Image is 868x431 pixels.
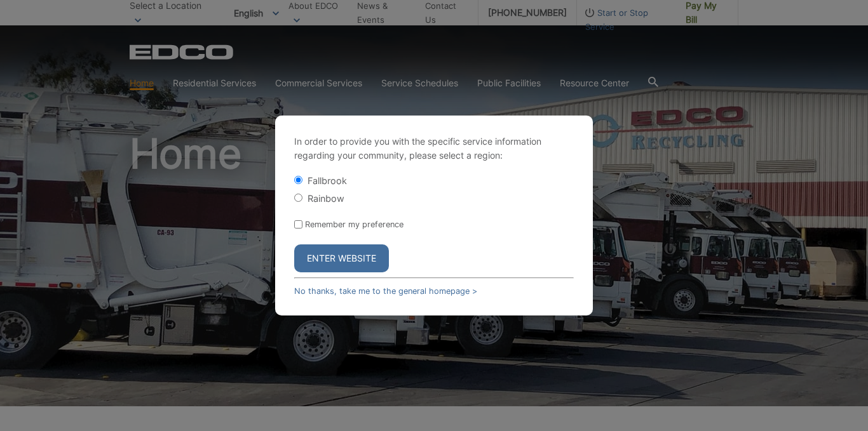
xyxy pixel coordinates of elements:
[305,220,403,229] label: Remember my preference
[294,135,574,162] p: In order to provide you with the specific service information regarding your community, please se...
[294,244,389,272] button: Enter Website
[308,175,347,186] label: Fallbrook
[308,193,344,204] label: Rainbow
[294,286,477,296] a: No thanks, take me to the general homepage >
